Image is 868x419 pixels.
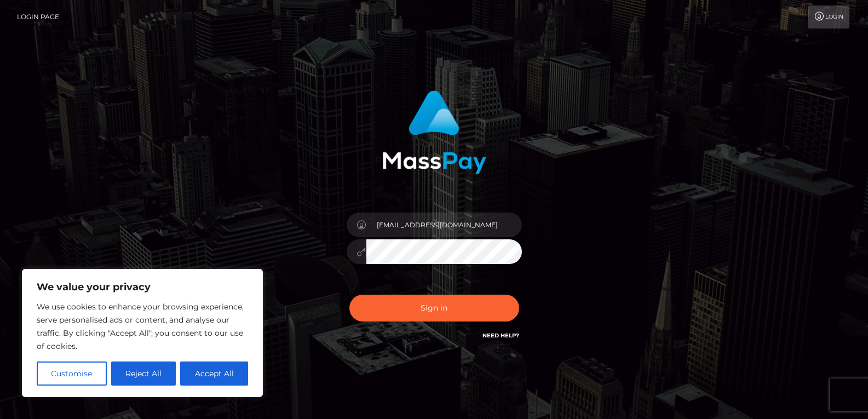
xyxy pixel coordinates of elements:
img: MassPay Login [382,90,486,174]
button: Customise [37,361,107,386]
p: We value your privacy [37,280,248,294]
button: Sign in [349,295,519,322]
button: Reject All [111,361,176,386]
a: Login [808,5,849,28]
div: We value your privacy [22,269,263,397]
a: Login Page [17,5,59,28]
input: Username... [366,213,522,237]
button: Accept All [180,361,248,386]
a: Need Help? [482,332,519,339]
p: We use cookies to enhance your browsing experience, serve personalised ads or content, and analys... [37,300,248,353]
